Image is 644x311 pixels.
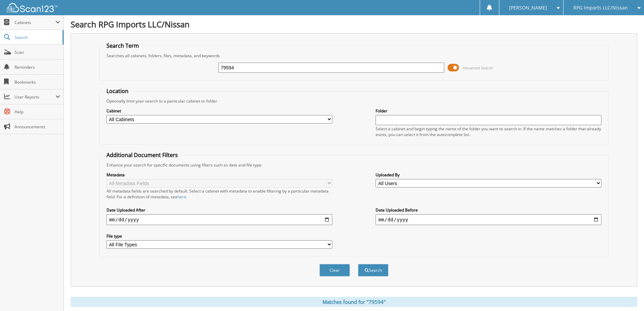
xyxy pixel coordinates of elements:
[376,214,601,225] input: end
[15,109,60,115] span: Help
[106,207,332,213] label: Date Uploaded After
[15,20,55,25] span: Cabinets
[376,207,601,213] label: Date Uploaded Before
[103,53,605,59] div: Searches all cabinets, folders, files, metadata, and keywords
[106,188,332,200] div: All metadata fields are searched by default. Select a cabinet with metadata to enable filtering b...
[15,79,60,85] span: Bookmarks
[106,108,332,114] label: Cabinet
[103,42,142,49] legend: Search Term
[103,98,605,104] div: Optionally limit your search to a particular cabinet or folder
[376,108,601,114] label: Folder
[106,214,332,225] input: start
[103,162,605,168] div: Enhance your search for specific documents using filters such as date and file type.
[319,264,350,276] button: Clear
[71,19,637,30] h1: Search RPG Imports LLC/Nissan
[376,126,601,137] div: Select a cabinet and begin typing the name of the folder you want to search in. If the name match...
[15,49,60,55] span: Scan
[71,297,637,307] div: Matches found for "79594"
[463,65,493,70] span: Advanced Search
[103,87,132,95] legend: Location
[15,35,59,40] span: Search
[15,124,60,130] span: Announcements
[7,3,57,12] img: scan123-logo-white.svg
[103,151,181,159] legend: Additional Document Filters
[106,172,332,178] label: Metadata
[376,172,601,178] label: Uploaded By
[509,6,547,10] span: [PERSON_NAME]
[15,94,55,100] span: User Reports
[15,64,60,70] span: Reminders
[177,194,186,200] a: here
[106,233,332,239] label: File type
[573,6,628,10] span: RPG Imports LLC/Nissan
[358,264,388,276] button: Search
